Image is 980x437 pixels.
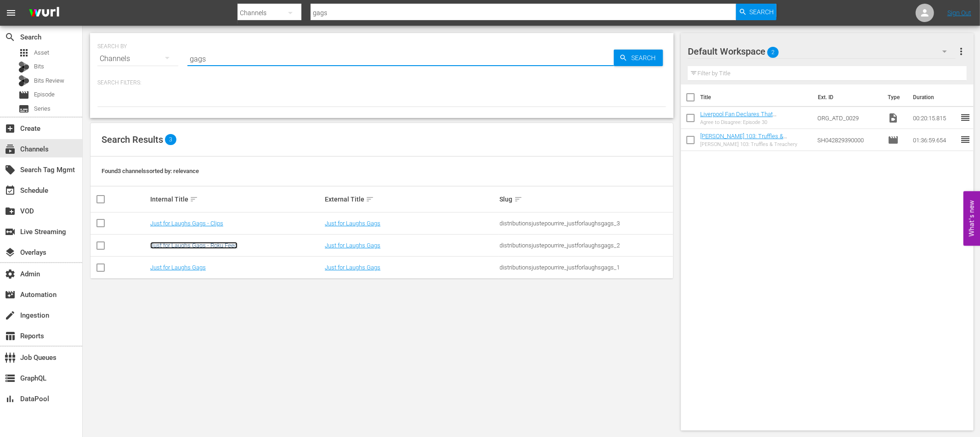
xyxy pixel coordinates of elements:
th: Title [700,84,812,110]
th: Ext. ID [812,84,882,110]
span: sort [190,195,198,203]
td: SH042829390000 [814,129,884,151]
span: Found 3 channels sorted by: relevance [102,168,199,174]
img: ans4CAIJ8jUAAAAAAAAAAAAAAAAAAAAAAAAgQb4GAAAAAAAAAAAAAAAAAAAAAAAAJMjXAAAAAAAAAAAAAAAAAAAAAAAAgAT5G... [22,2,66,24]
span: Episode [888,134,899,146]
span: Series [18,103,29,114]
span: Asset [18,47,29,58]
a: Sign Out [947,9,971,17]
span: Search [750,4,774,20]
a: Liverpool Fan Declares That [PERSON_NAME] Was Better Than Scholes [700,111,789,131]
span: Automation [5,289,16,300]
span: reorder [960,134,971,145]
span: Reports [5,331,16,342]
div: Internal Title [150,194,322,205]
span: DataPool [5,393,16,404]
span: Asset [34,48,49,57]
div: Bits Review [18,75,29,86]
td: 01:36:59.654 [909,129,960,151]
span: sort [514,195,522,203]
div: External Title [325,194,497,205]
span: 2 [767,43,779,62]
button: Open Feedback Widget [963,191,980,246]
button: Search [614,50,663,66]
button: Search [736,4,776,20]
span: Bits [34,62,44,71]
span: Ingestion [5,310,16,321]
span: GraphQL [5,373,16,384]
a: Just for Laughs Gags - Roku Feed [150,242,238,249]
div: distributionsjustepourrire_justforlaughsgags_1 [500,264,672,271]
a: Just for Laughs Gags [325,220,380,227]
td: ORG_ATD_0029 [814,107,884,129]
span: 3 [165,134,176,145]
span: Search Results [102,134,163,145]
span: Episode [34,90,55,99]
span: Search [628,50,663,66]
button: more_vert [956,40,967,62]
th: Duration [907,84,963,110]
span: Video [888,112,899,123]
span: Job Queues [5,352,16,363]
div: distributionsjustepourrire_justforlaughsgags_2 [500,242,672,249]
div: Bits [18,62,29,73]
span: Search [5,32,16,43]
a: Just for Laughs Gags [325,264,380,271]
div: Channels [97,46,178,72]
span: Live Streaming [5,226,16,237]
span: Admin [5,269,16,280]
a: Just for Laughs Gags [150,264,206,271]
span: more_vert [956,46,967,57]
div: Slug [500,194,672,205]
span: Overlays [5,247,16,258]
span: Search Tag Mgmt [5,164,16,175]
div: distributionsjustepourrire_justforlaughsgags_3 [500,220,672,227]
a: Just for Laughs Gags - Clips [150,220,223,227]
span: Create [5,123,16,134]
div: Agree to Disagree: Episode 30 [700,119,810,125]
span: menu [6,7,17,18]
div: [PERSON_NAME] 103: Truffles & Treachery [700,141,810,147]
a: Just for Laughs Gags [325,242,380,249]
td: 00:20:15.815 [909,107,960,129]
span: Series [34,104,51,113]
a: [PERSON_NAME] 103: Truffles & Treachery [700,133,787,146]
span: Schedule [5,185,16,196]
div: Default Workspace [688,39,956,64]
span: VOD [5,206,16,217]
span: sort [366,195,374,203]
span: reorder [960,112,971,123]
p: Search Filters: [97,79,666,87]
span: Episode [18,90,29,101]
th: Type [882,84,907,110]
span: Channels [5,144,16,155]
span: Bits Review [34,76,64,85]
